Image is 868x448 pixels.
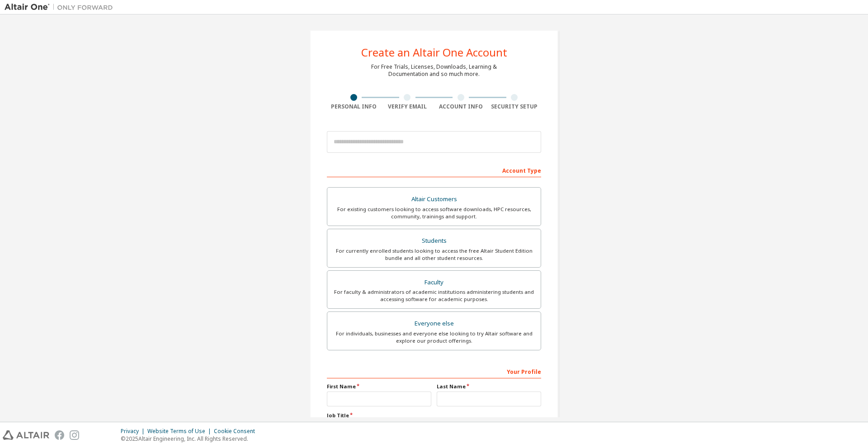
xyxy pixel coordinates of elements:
div: Privacy [121,428,147,435]
div: Security Setup [488,103,542,110]
div: Cookie Consent [214,428,260,435]
p: © 2025 Altair Engineering, Inc. All Rights Reserved. [121,435,260,443]
div: Altair Customers [333,193,535,206]
div: For faculty & administrators of academic institutions administering students and accessing softwa... [333,288,535,303]
div: Faculty [333,276,535,289]
img: Altair One [5,3,118,12]
div: For individuals, businesses and everyone else looking to try Altair software and explore our prod... [333,330,535,344]
div: Website Terms of Use [147,428,214,435]
label: First Name [327,383,431,390]
div: Personal Info [327,103,381,110]
div: Account Info [434,103,488,110]
div: For existing customers looking to access software downloads, HPC resources, community, trainings ... [333,206,535,220]
div: Everyone else [333,317,535,330]
div: Account Type [327,163,541,177]
div: Students [333,235,535,247]
div: Your Profile [327,364,541,378]
div: For Free Trials, Licenses, Downloads, Learning & Documentation and so much more. [371,63,497,78]
img: altair_logo.svg [3,430,49,440]
div: For currently enrolled students looking to access the free Altair Student Edition bundle and all ... [333,247,535,262]
div: Verify Email [381,103,434,110]
div: Create an Altair One Account [361,47,507,58]
img: instagram.svg [70,430,79,440]
img: facebook.svg [55,430,64,440]
label: Last Name [437,383,541,390]
label: Job Title [327,412,541,419]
